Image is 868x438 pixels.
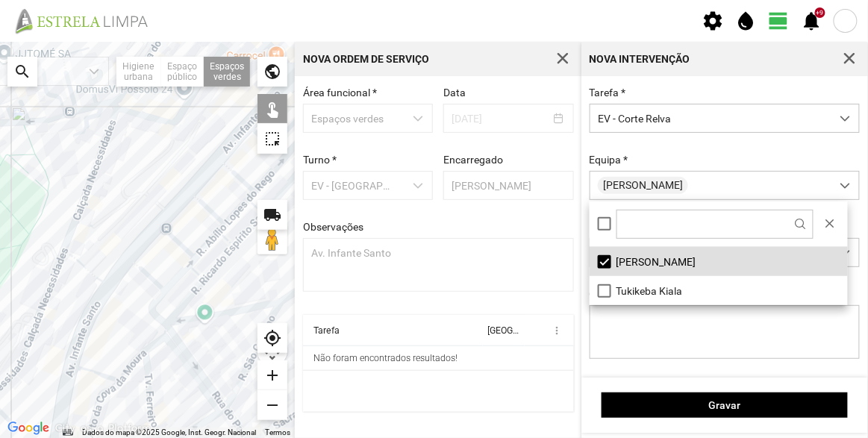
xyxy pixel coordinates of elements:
[616,285,683,297] span: Tukikeba Kiala
[303,221,363,233] label: Observações
[313,325,340,336] div: Tarefa
[610,399,840,411] span: Gravar
[616,256,696,268] span: [PERSON_NAME]
[552,325,563,337] span: more_vert
[257,360,287,390] div: add
[10,7,164,34] img: file
[768,10,790,32] span: view_day
[735,10,758,32] span: water_drop
[4,419,53,438] a: Abrir esta área no Google Maps (abre uma nova janela)
[257,225,287,254] button: Arraste o Pegman para o mapa para abrir o Street View
[257,57,287,87] div: public
[161,57,204,87] div: Espaço público
[204,57,250,87] div: Espaços verdes
[590,104,831,132] span: EV - Corte Relva
[590,247,848,276] li: Álvaro Neves
[265,428,290,437] a: Termos (abre num novo separador)
[598,177,688,194] span: [PERSON_NAME]
[4,419,53,438] img: Google
[257,390,287,420] div: remove
[82,428,256,437] span: Dados do mapa ©2025 Google, Inst. Geogr. Nacional
[313,353,458,363] div: Não foram encontrados resultados!
[488,325,519,336] div: [GEOGRAPHIC_DATA]
[590,276,848,305] li: Tukikeba Kiala
[257,94,287,124] div: touch_app
[303,154,337,166] label: Turno *
[590,87,626,98] label: Tarefa *
[7,57,37,87] div: search
[257,323,287,353] div: my_location
[801,10,823,32] span: notifications
[443,154,503,166] label: Encarregado
[116,57,161,87] div: Higiene urbana
[303,87,377,98] label: Área funcional *
[831,104,860,132] div: dropdown trigger
[815,7,825,18] div: +9
[257,124,287,154] div: highlight_alt
[257,200,287,230] div: local_shipping
[702,10,725,32] span: settings
[443,87,466,98] label: Data
[602,392,848,418] button: Gravar
[303,54,429,64] div: Nova Ordem de Serviço
[590,154,628,166] label: Equipa *
[590,54,690,64] div: Nova intervenção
